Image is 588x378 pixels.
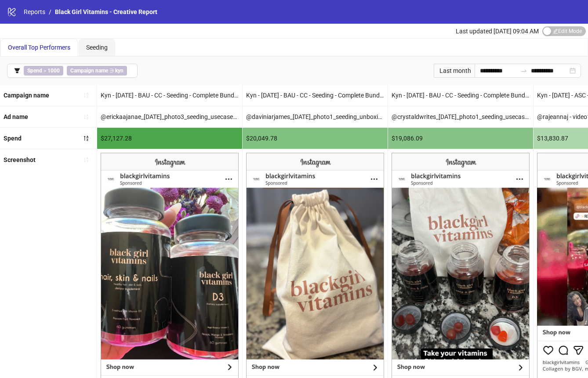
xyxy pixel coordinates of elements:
[4,113,28,120] b: Ad name
[47,68,60,74] b: 1000
[83,135,89,141] span: sort-descending
[24,66,63,76] span: >
[97,85,242,106] div: Kyn - [DATE] - BAU - CC - Seeding - Complete Bundle Page
[388,106,533,127] div: @crystaldwrites_[DATE]_photo1_seeding_usecase_CompleteBundlebundle_blackgirlvitamins.jpg
[115,68,123,74] b: kyn
[97,128,242,149] div: $27,127.28
[22,7,47,17] a: Reports
[83,157,89,163] span: sort-ascending
[70,68,108,74] b: Campaign name
[49,7,51,17] li: /
[456,28,539,35] span: Last updated [DATE] 09:04 AM
[4,135,22,142] b: Spend
[4,92,49,99] b: Campaign name
[520,67,527,74] span: to
[27,68,42,74] b: Spend
[434,64,475,78] div: Last month
[86,44,108,51] span: Seeding
[388,85,533,106] div: Kyn - [DATE] - BAU - CC - Seeding - Complete Bundle Page
[243,85,388,106] div: Kyn - [DATE] - BAU - CC - Seeding - Complete Bundle Page
[83,92,89,98] span: sort-ascending
[67,66,127,76] span: ∋
[243,106,388,127] div: @daviniarjames_[DATE]_photo1_seeding_unboxing_CompleteBundle_blackgirlvitamins.jpg
[83,114,89,120] span: sort-ascending
[520,67,527,74] span: swap-right
[7,64,138,78] button: Spend > 1000Campaign name ∋ kyn
[243,128,388,149] div: $20,049.78
[4,156,36,163] b: Screenshot
[14,68,20,74] span: filter
[55,8,157,15] span: Black Girl Vitamins - Creative Report
[388,128,533,149] div: $19,086.09
[8,44,70,51] span: Overall Top Performers
[97,106,242,127] div: @erickaajanae_[DATE]_photo3_seeding_usecase_CompleteBundle_blackgirlvitamins.jpg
